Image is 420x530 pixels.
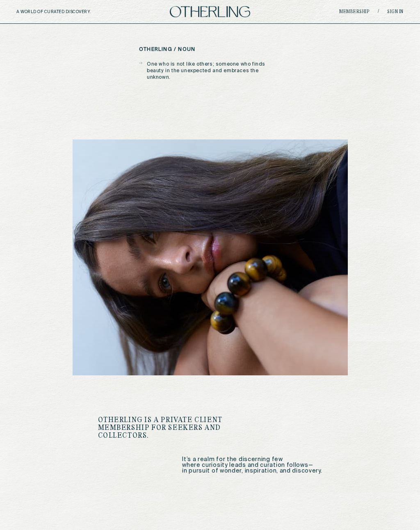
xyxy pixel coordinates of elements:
img: logo [170,6,250,17]
a: Sign in [387,9,404,14]
span: / [378,9,379,15]
h1: Otherling is a private client membership for seekers and collectors. [98,416,229,440]
a: Membership [339,9,370,14]
h5: otherling / noun [139,47,195,53]
h5: A WORLD OF CURATED DISCOVERY. [16,9,127,14]
img: image [73,139,348,375]
p: One who is not like others; someone who finds beauty in the unexpected and embraces the unknown. [147,61,281,81]
p: It’s a realm for the discerning few where curiosity leads and curation follows— in pursuit of won... [98,457,322,474]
